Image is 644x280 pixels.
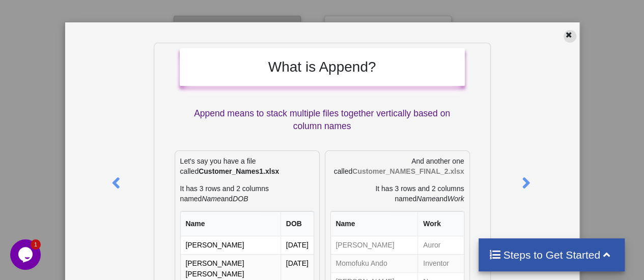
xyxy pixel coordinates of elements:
[331,236,418,254] td: [PERSON_NAME]
[331,254,418,272] td: Momofuku Ando
[417,236,463,254] td: Auror
[417,254,463,272] td: Inventor
[202,195,220,203] i: Name
[489,248,614,261] h4: Steps to Get Started
[331,211,418,236] th: Name
[281,236,314,254] td: [DATE]
[447,195,464,203] i: Work
[199,167,279,175] b: Customer_Names1.xlsx
[190,58,455,76] h2: What is Append?
[352,167,464,175] b: Customer_NAMES_FINAL_2.xlsx
[181,236,281,254] td: [PERSON_NAME]
[330,156,464,176] p: And another one called
[180,183,314,204] p: It has 3 rows and 2 columns named and
[417,211,463,236] th: Work
[180,107,465,133] p: Append means to stack multiple files together vertically based on column names
[181,211,281,236] th: Name
[416,195,435,203] i: Name
[180,156,314,176] p: Let's say you have a file called
[233,195,248,203] i: DOB
[330,183,464,204] p: It has 3 rows and 2 columns named and
[10,239,43,270] iframe: chat widget
[281,211,314,236] th: DOB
